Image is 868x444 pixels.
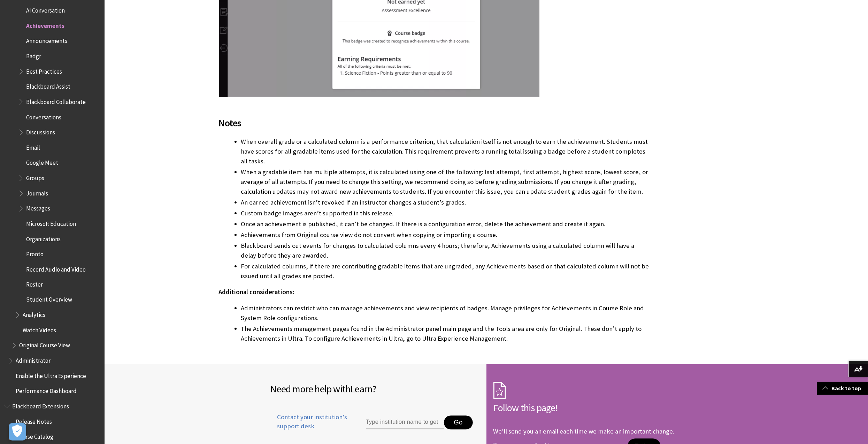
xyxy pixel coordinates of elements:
span: Record Audio and Video [26,264,86,273]
span: Announcements [26,35,67,45]
span: Best Practices [26,66,62,75]
li: The Achievements management pages found in the Administrator panel main page and the Tools area a... [241,324,651,343]
span: AI Conversation [26,5,65,14]
span: Enable the Ultra Experience [16,370,86,380]
span: Journals [26,187,48,197]
span: Roster [26,279,43,288]
li: When overall grade or a calculated column is a performance criterion, that calculation itself is ... [241,137,651,166]
h2: Need more help with ? [270,382,479,396]
h2: Follow this page! [493,400,702,415]
span: Original Course View [19,340,70,349]
span: Blackboard Assist [26,81,70,90]
span: Administrator [16,355,51,364]
span: Badgr [26,50,41,60]
span: Analytics [23,309,45,319]
span: Groups [26,172,44,182]
button: Go [444,415,473,429]
span: Discussions [26,126,55,136]
span: Conversations [26,111,61,121]
span: For calculated columns, if there are contributing gradable items that are ungraded, any Achieveme... [241,262,649,280]
span: Release Notes [16,416,52,425]
span: Course Catalog [16,431,53,441]
span: Learn [350,383,372,395]
li: Once an achievement is published, it can’t be changed. If there is a configuration error, delete ... [241,219,651,229]
span: Student Overview [26,294,72,304]
img: Subscription Icon [493,382,506,399]
button: Open Preferences [9,423,26,441]
span: Achievements [26,20,64,29]
span: Pronto [26,249,44,258]
span: Google Meet [26,157,58,166]
span: Contact your institution's support desk [270,413,350,431]
li: Administrators can restrict who can manage achievements and view recipients of badges. Manage pri... [241,303,651,323]
li: When a gradable item has multiple attempts, it is calculated using one of the following: last att... [241,167,651,197]
span: Watch Videos [23,325,56,334]
span: Notes [219,116,651,130]
input: Type institution name to get support [366,415,444,429]
span: Additional considerations: [219,288,294,296]
span: Performance Dashboard [16,386,77,395]
a: Contact your institution's support desk [270,413,350,439]
span: Messages [26,203,50,212]
p: We'll send you an email each time we make an important change. [493,427,675,435]
span: Blackboard Collaborate [26,96,86,105]
li: An earned achievement isn’t revoked if an instructor changes a student’s grades. [241,198,651,207]
span: Organizations [26,233,61,243]
span: Email [26,142,40,151]
span: Blackboard Extensions [12,401,69,410]
span: Blackboard sends out events for changes to calculated columns every 4 hours; therefore, Achieveme... [241,242,635,259]
a: Back to top [817,382,868,395]
span: Microsoft Education [26,218,76,227]
li: Custom badge images aren’t supported in this release. [241,208,651,218]
li: Achievements from Original course view do not convert when copying or importing a course. [241,230,651,240]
